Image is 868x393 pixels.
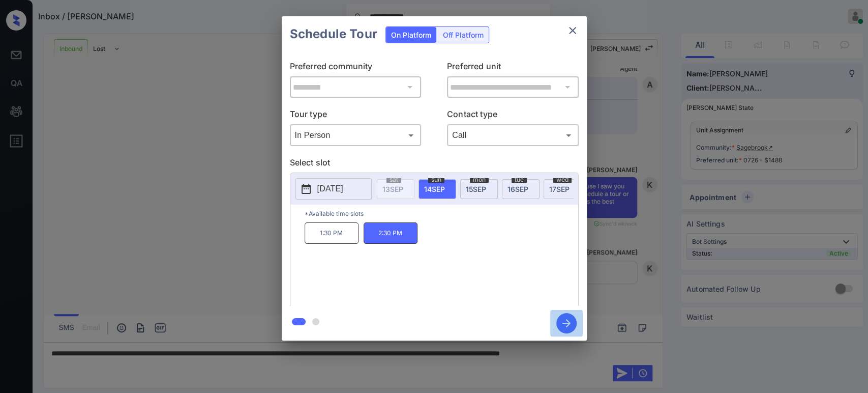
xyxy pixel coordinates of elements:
button: [DATE] [295,178,372,200]
span: wed [553,177,572,183]
p: Preferred unit [447,60,579,76]
p: Contact type [447,108,579,124]
div: Off Platform [438,27,489,43]
span: sun [428,177,444,183]
div: In Person [292,127,419,144]
div: date-select [460,179,498,199]
h2: Schedule Tour [282,16,385,52]
button: close [562,20,583,41]
span: tue [512,177,527,183]
span: 17 SEP [549,185,570,193]
div: date-select [418,179,456,199]
span: 16 SEP [507,185,528,193]
div: date-select [544,179,581,199]
div: On Platform [386,27,436,43]
span: mon [470,177,489,183]
p: [DATE] [317,183,343,195]
span: 15 SEP [466,185,486,193]
p: 2:30 PM [364,222,417,244]
p: *Available time slots [305,205,578,222]
button: btn-next [550,310,583,336]
p: Select slot [290,156,579,173]
div: Call [450,127,576,144]
p: 1:30 PM [305,222,358,244]
p: Tour type [290,108,422,124]
div: date-select [502,179,540,199]
p: Preferred community [290,60,422,76]
span: 14 SEP [424,185,445,193]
